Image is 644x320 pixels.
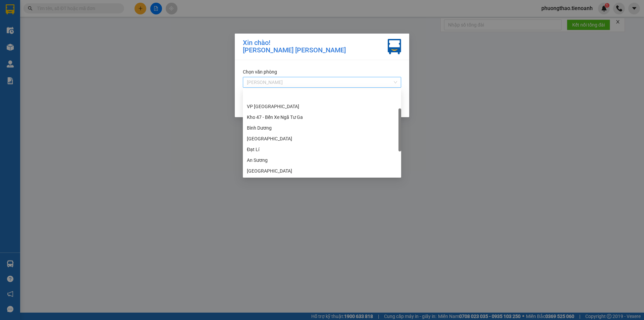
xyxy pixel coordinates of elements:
div: Bình Dương [247,124,397,132]
div: VP Đà Lạt [243,101,401,112]
div: Đạt Lí [243,144,401,155]
div: Kho 47 - Bến Xe Ngã Tư Ga [243,112,401,123]
span: Cư Kuin [247,77,397,87]
div: Xin chào! [PERSON_NAME] [PERSON_NAME] [243,39,346,54]
div: An Sương [243,155,401,166]
img: vxr-icon [388,39,401,54]
div: [GEOGRAPHIC_DATA] [247,167,397,175]
div: Bình Dương [243,123,401,133]
div: Hòa Đông [243,166,401,176]
div: [GEOGRAPHIC_DATA] [247,135,397,142]
div: VP [GEOGRAPHIC_DATA] [247,103,397,110]
div: Đạt Lí [247,146,397,153]
div: Kho 47 - Bến Xe Ngã Tư Ga [247,113,397,121]
div: Chọn văn phòng [243,68,401,76]
div: Thủ Đức [243,133,401,144]
div: An Sương [247,156,397,164]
